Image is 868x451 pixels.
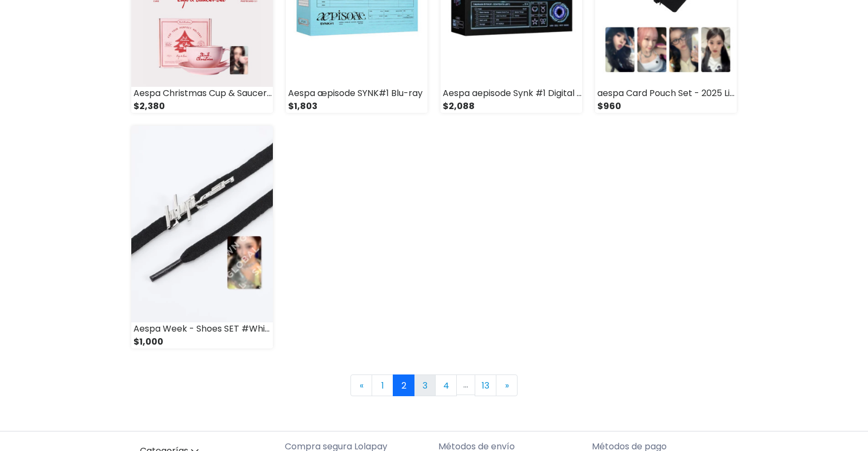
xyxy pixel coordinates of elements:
div: aespa Card Pouch Set - 2025 Live Tour SYNK : Parallel Line Encore [595,87,737,100]
img: small_1754288783345.webp [131,126,273,322]
div: $2,380 [131,100,273,113]
span: » [505,379,509,392]
a: Next [496,374,518,396]
div: Aespa Week - Shoes SET #Whiplash POP-UP Ningning [131,322,273,335]
div: Aespa æpisode SYNK#1 Blu-ray [286,87,427,100]
div: $1,000 [131,335,273,348]
nav: Page navigation [131,374,737,396]
a: Previous [350,374,372,396]
div: Aespa Christmas Cup & Saucer Set [131,87,273,100]
span: « [360,379,363,392]
div: $1,803 [286,100,427,113]
a: 3 [414,374,436,396]
a: Aespa Week - Shoes SET #Whiplash POP-UP Ningning $1,000 [131,126,273,348]
a: 2 [393,374,414,396]
a: 4 [435,374,457,396]
a: 13 [475,374,496,396]
div: $2,088 [441,100,582,113]
div: $960 [595,100,737,113]
a: 1 [372,374,393,396]
div: Aespa aepisode Synk #1 Digital Code + POB [441,87,582,100]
